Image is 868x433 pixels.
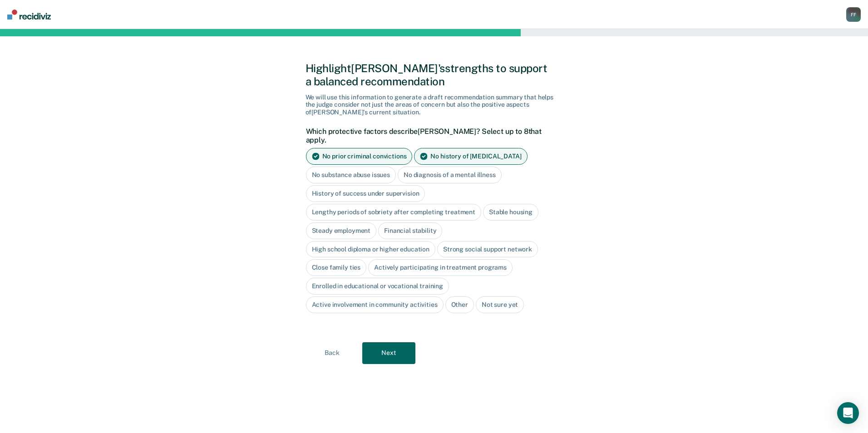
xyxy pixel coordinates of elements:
button: Back [306,342,359,364]
div: Active involvement in community activities [306,296,444,313]
div: No diagnosis of a mental illness [398,167,502,183]
div: No prior criminal convictions [306,148,413,165]
div: F F [846,7,861,22]
div: Close family ties [306,259,367,276]
div: Other [445,296,474,313]
div: Actively participating in treatment programs [368,259,513,276]
div: No history of [MEDICAL_DATA] [414,148,527,165]
div: Open Intercom Messenger [837,402,859,424]
div: High school diploma or higher education [306,241,436,258]
div: Financial stability [378,222,442,239]
button: FF [846,7,861,22]
div: Enrolled in educational or vocational training [306,278,449,295]
div: No substance abuse issues [306,167,396,183]
div: Steady employment [306,222,377,239]
img: Recidiviz [7,10,51,20]
label: Which protective factors describe [PERSON_NAME] ? Select up to 8 that apply. [306,127,558,144]
div: Strong social support network [437,241,538,258]
div: Highlight [PERSON_NAME]'s strengths to support a balanced recommendation [306,62,563,88]
div: History of success under supervision [306,185,425,202]
div: Not sure yet [476,296,524,313]
div: We will use this information to generate a draft recommendation summary that helps the judge cons... [306,93,563,116]
div: Stable housing [483,204,538,221]
div: Lengthy periods of sobriety after completing treatment [306,204,481,221]
button: Next [362,342,415,364]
